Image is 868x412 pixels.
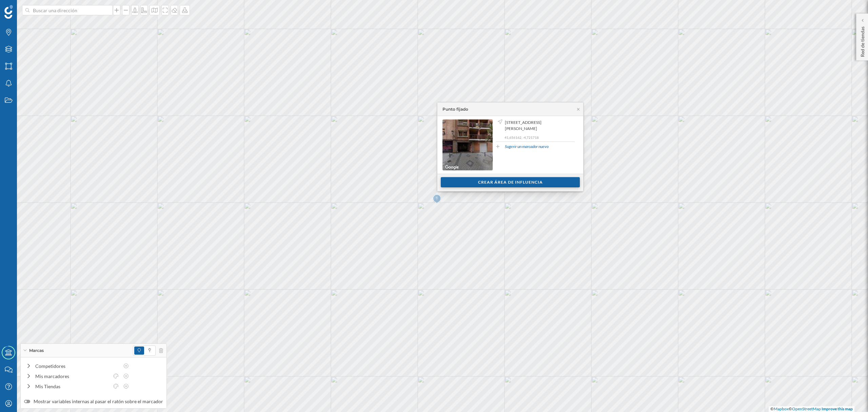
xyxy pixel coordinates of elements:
div: Competidores [35,362,119,370]
a: Improve this map [822,406,853,411]
img: Geoblink Logo [4,5,13,19]
p: Red de tiendas [859,24,866,57]
a: Sugerir un marcador nuevo [505,144,549,150]
span: Soporte [14,5,38,11]
div: Mis Tiendas [35,383,109,390]
div: © © [769,406,854,412]
span: Marcas [29,348,44,354]
a: Mapbox [774,406,789,411]
div: Punto fijado [442,106,468,112]
img: streetview [442,119,493,170]
label: Mostrar variables internas al pasar el ratón sobre el marcador [24,398,163,405]
div: Mis marcadores [35,373,109,380]
span: [STREET_ADDRESS][PERSON_NAME] [505,119,573,132]
p: 41,656162, -4,721718 [505,135,575,140]
a: OpenStreetMap [792,406,821,411]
